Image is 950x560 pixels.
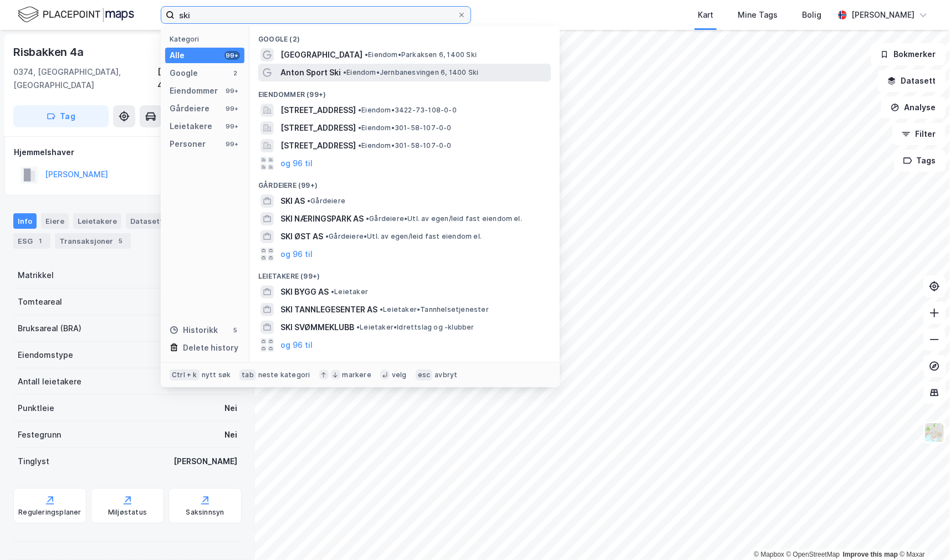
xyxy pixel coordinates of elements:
[73,213,121,229] div: Leietakere
[126,213,167,229] div: Datasett
[698,8,713,22] div: Kart
[249,81,560,101] div: Eiendommer (99+)
[738,8,778,22] div: Mine Tags
[343,68,478,77] span: Eiendom • Jernbanesvingen 6, 1400 Ski
[786,551,840,558] a: OpenStreetMap
[366,214,522,223] span: Gårdeiere • Utl. av egen/leid fast eiendom el.
[224,51,240,60] div: 99+
[331,287,368,296] span: Leietaker
[170,369,200,381] div: Ctrl + k
[170,35,244,43] div: Kategori
[881,96,946,119] button: Analyse
[224,140,240,148] div: 99+
[18,295,62,309] div: Tomteareal
[170,323,218,337] div: Historikk
[802,8,821,22] div: Bolig
[895,507,950,560] div: Kontrollprogram for chat
[18,5,134,24] img: logo.f888ab2527a4732fd821a326f86c7f29.svg
[754,551,784,558] a: Mapbox
[280,338,313,352] button: og 96 til
[358,141,361,150] span: •
[170,49,185,62] div: Alle
[170,102,210,115] div: Gårdeiere
[358,124,452,132] span: Eiendom • 301-58-107-0-0
[435,371,457,379] div: avbryt
[224,86,240,95] div: 99+
[380,305,489,314] span: Leietaker • Tannhelsetjenester
[108,508,147,517] div: Miljøstatus
[343,68,346,76] span: •
[41,213,69,229] div: Eiere
[173,455,237,468] div: [PERSON_NAME]
[331,287,334,296] span: •
[183,341,238,355] div: Delete history
[239,369,256,381] div: tab
[366,214,369,223] span: •
[224,428,237,441] div: Nei
[186,508,224,517] div: Saksinnsyn
[280,104,356,117] span: [STREET_ADDRESS]
[280,157,313,170] button: og 96 til
[392,371,407,379] div: velg
[18,455,49,468] div: Tinglyst
[280,230,323,243] span: SKI ØST AS
[249,263,560,283] div: Leietakere (99+)
[231,69,240,78] div: 2
[224,104,240,113] div: 99+
[231,326,240,335] div: 5
[13,105,109,127] button: Tag
[18,348,73,362] div: Eiendomstype
[170,84,218,97] div: Eiendommer
[13,65,157,92] div: 0374, [GEOGRAPHIC_DATA], [GEOGRAPHIC_DATA]
[358,106,457,115] span: Eiendom • 3422-73-108-0-0
[280,139,356,152] span: [STREET_ADDRESS]
[894,150,946,172] button: Tags
[878,70,946,92] button: Datasett
[280,66,341,79] span: Anton Sport Ski
[358,141,452,150] span: Eiendom • 301-58-107-0-0
[18,428,61,441] div: Festegrunn
[365,50,477,59] span: Eiendom • Parkaksen 6, 1400 Ski
[55,233,131,249] div: Transaksjoner
[892,123,946,145] button: Filter
[224,122,240,131] div: 99+
[249,172,560,192] div: Gårdeiere (99+)
[280,212,364,225] span: SKI NÆRINGSPARK AS
[280,194,305,208] span: SKI AS
[307,197,345,205] span: Gårdeiere
[18,322,81,335] div: Bruksareal (BRA)
[13,43,86,61] div: Risbakken 4a
[280,285,329,299] span: SKI BYGG AS
[924,422,945,443] img: Z
[365,50,368,59] span: •
[280,248,313,261] button: og 96 til
[13,233,50,249] div: ESG
[13,213,37,229] div: Info
[202,371,231,379] div: nytt søk
[157,65,242,92] div: [GEOGRAPHIC_DATA], 41/217
[343,371,371,379] div: markere
[325,232,329,240] span: •
[249,354,560,374] div: Personer (99+)
[18,402,54,415] div: Punktleie
[325,232,482,241] span: Gårdeiere • Utl. av egen/leid fast eiendom el.
[14,146,241,159] div: Hjemmelshaver
[358,106,361,114] span: •
[249,26,560,46] div: Google (2)
[871,43,946,65] button: Bokmerker
[170,66,198,80] div: Google
[115,235,126,246] div: 5
[895,507,950,560] iframe: Chat Widget
[224,402,237,415] div: Nei
[380,305,383,314] span: •
[258,371,310,379] div: neste kategori
[358,124,361,132] span: •
[18,269,54,282] div: Matrikkel
[280,321,354,334] span: SKI SVØMMEKLUBB
[356,323,474,332] span: Leietaker • Idrettslag og -klubber
[280,303,377,316] span: SKI TANNLEGESENTER AS
[35,235,46,246] div: 1
[170,120,212,133] div: Leietakere
[18,375,81,388] div: Antall leietakere
[280,48,362,61] span: [GEOGRAPHIC_DATA]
